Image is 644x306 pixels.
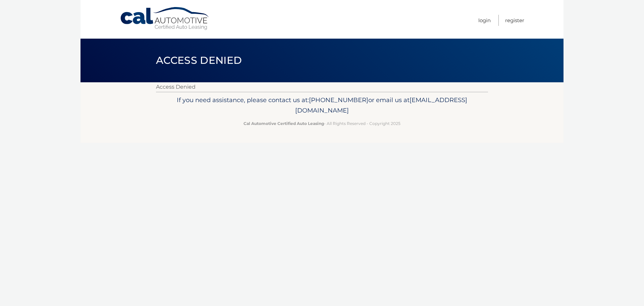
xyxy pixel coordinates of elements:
a: Cal Automotive [120,7,210,31]
span: Access Denied [156,54,242,67]
strong: Cal Automotive Certified Auto Leasing [244,121,324,126]
a: Login [478,15,491,26]
p: If you need assistance, please contact us at: or email us at [160,95,484,116]
span: [PHONE_NUMBER] [309,96,368,104]
a: Register [505,15,524,26]
p: - All Rights Reserved - Copyright 2025 [160,120,484,127]
p: Access Denied [156,82,488,92]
